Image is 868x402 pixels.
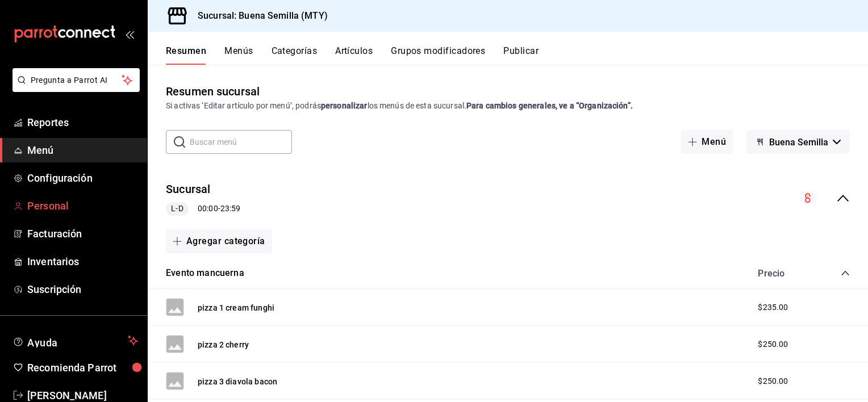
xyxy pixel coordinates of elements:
div: Resumen sucursal [166,83,260,100]
input: Buscar menú [190,131,292,153]
span: Ayuda [27,334,123,347]
div: 00:00 - 23:59 [166,202,240,216]
div: navigation tabs [166,45,868,65]
strong: personalizar [321,101,368,110]
span: $250.00 [758,375,788,387]
span: Pregunta a Parrot AI [31,74,122,86]
a: Pregunta a Parrot AI [8,82,140,94]
button: Grupos modificadores [391,45,485,65]
button: pizza 2 cherry [198,339,249,350]
span: Personal [27,198,138,213]
span: Menú [27,143,138,158]
span: Recomienda Parrot [27,360,138,375]
span: Inventarios [27,254,138,269]
span: $250.00 [758,338,788,350]
button: Publicar [503,45,539,65]
button: open_drawer_menu [125,30,134,39]
h3: Sucursal: Buena Semilla (MTY) [189,9,328,23]
span: $235.00 [758,301,788,313]
button: Menús [224,45,253,65]
button: Categorías [272,45,318,65]
span: Suscripción [27,282,138,297]
button: Pregunta a Parrot AI [12,68,140,92]
span: Configuración [27,170,138,186]
button: Sucursal [166,181,211,198]
span: L-D [166,203,187,215]
strong: Para cambios generales, ve a “Organización”. [466,101,633,110]
span: Reportes [27,115,138,130]
div: Precio [746,268,819,279]
div: Si activas ‘Editar artículo por menú’, podrás los menús de esta sucursal. [166,100,850,112]
div: collapse-menu-row [148,172,868,225]
button: pizza 1 cream funghi [198,302,274,313]
button: Agregar categoría [166,229,272,253]
button: Menú [681,130,733,154]
span: Facturación [27,226,138,241]
button: Buena Semilla [746,130,850,154]
button: Resumen [166,45,206,65]
button: pizza 3 diavola bacon [198,376,277,387]
button: Artículos [335,45,373,65]
button: collapse-category-row [841,269,850,278]
button: Evento mancuerna [166,267,244,280]
span: Buena Semilla [769,137,828,148]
